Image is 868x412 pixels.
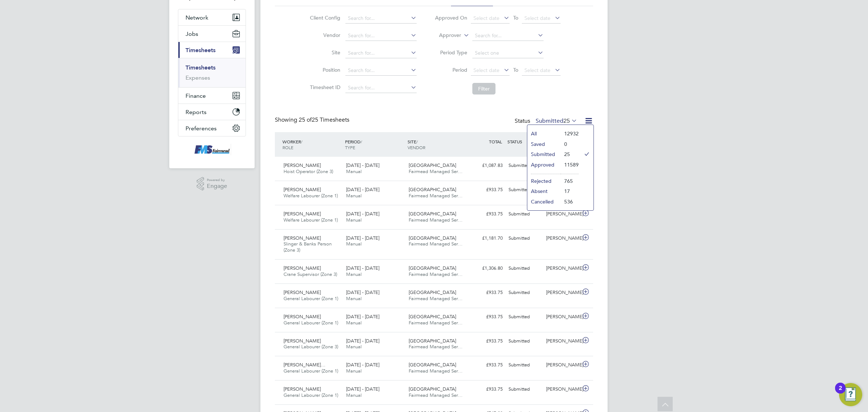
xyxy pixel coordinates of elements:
[193,144,231,155] img: f-mead-logo-retina.png
[186,64,216,71] a: Timesheets
[506,135,543,148] div: STATUS
[468,383,506,395] div: £933.75
[186,125,217,132] span: Preferences
[839,388,842,398] div: 2
[284,193,338,199] span: Welfare Labourer (Zone 1)
[346,241,362,247] span: Manual
[308,32,340,38] label: Vendor
[473,67,499,73] span: Select date
[178,58,246,87] div: Timesheets
[409,186,456,193] span: [GEOGRAPHIC_DATA]
[345,13,417,24] input: Search for...
[527,186,561,196] li: Absent
[346,211,379,217] span: [DATE] - [DATE]
[186,14,208,21] span: Network
[409,235,456,241] span: [GEOGRAPHIC_DATA]
[839,383,862,406] button: Open Resource Center, 2 new notifications
[308,14,340,21] label: Client Config
[561,129,579,139] li: 12932
[409,193,463,199] span: Fairmead Managed Ser…
[284,338,321,344] span: [PERSON_NAME]
[543,383,581,395] div: [PERSON_NAME]
[409,338,456,344] span: [GEOGRAPHIC_DATA]
[281,135,343,154] div: WORKER
[284,320,338,326] span: General Labourer (Zone 1)
[284,392,338,398] span: General Labourer (Zone 1)
[429,32,461,39] label: Approver
[186,30,198,37] span: Jobs
[345,144,355,150] span: TYPE
[346,314,379,320] span: [DATE] - [DATE]
[472,48,544,58] input: Select one
[284,362,325,368] span: [PERSON_NAME]…
[409,314,456,320] span: [GEOGRAPHIC_DATA]
[506,262,543,274] div: Submitted
[301,139,302,144] span: /
[409,289,456,295] span: [GEOGRAPHIC_DATA]
[284,344,338,350] span: General Labourer (Zone 3)
[178,9,246,25] button: Network
[345,48,417,58] input: Search for...
[506,359,543,371] div: Submitted
[506,287,543,299] div: Submitted
[409,320,463,326] span: Fairmead Managed Ser…
[524,67,550,73] span: Select date
[284,162,321,168] span: [PERSON_NAME]
[506,208,543,220] div: Submitted
[346,386,379,392] span: [DATE] - [DATE]
[435,14,467,21] label: Approved On
[186,92,206,99] span: Finance
[346,289,379,295] span: [DATE] - [DATE]
[284,314,321,320] span: [PERSON_NAME]
[561,197,579,207] li: 536
[543,208,581,220] div: [PERSON_NAME]
[409,368,463,374] span: Fairmead Managed Ser…
[543,232,581,244] div: [PERSON_NAME]
[563,117,570,125] span: 25
[527,149,561,159] li: Submitted
[506,160,543,172] div: Submitted
[468,208,506,220] div: £933.75
[284,368,338,374] span: General Labourer (Zone 1)
[524,15,550,21] span: Select date
[561,176,579,186] li: 765
[468,335,506,347] div: £933.75
[543,287,581,299] div: [PERSON_NAME]
[284,235,321,241] span: [PERSON_NAME]
[435,49,467,56] label: Period Type
[178,42,246,58] button: Timesheets
[346,193,362,199] span: Manual
[346,162,379,168] span: [DATE] - [DATE]
[284,217,338,223] span: Welfare Labourer (Zone 1)
[511,13,520,22] span: To
[506,311,543,323] div: Submitted
[409,211,456,217] span: [GEOGRAPHIC_DATA]
[346,320,362,326] span: Manual
[275,116,351,124] div: Showing
[506,335,543,347] div: Submitted
[308,49,340,56] label: Site
[207,177,227,183] span: Powered by
[409,295,463,302] span: Fairmead Managed Ser…
[515,116,579,126] div: Status
[346,344,362,350] span: Manual
[468,262,506,274] div: £1,306.80
[468,311,506,323] div: £933.75
[416,139,418,144] span: /
[284,168,333,175] span: Hoist Operator (Zone 3)
[346,265,379,271] span: [DATE] - [DATE]
[346,295,362,302] span: Manual
[543,311,581,323] div: [PERSON_NAME]
[308,84,340,91] label: Timesheet ID
[409,168,463,175] span: Fairmead Managed Ser…
[299,116,349,123] span: 25 Timesheets
[284,295,338,302] span: General Labourer (Zone 1)
[527,129,561,139] li: All
[543,335,581,347] div: [PERSON_NAME]
[186,109,207,115] span: Reports
[284,186,321,193] span: [PERSON_NAME]
[527,139,561,149] li: Saved
[346,186,379,193] span: [DATE] - [DATE]
[527,160,561,170] li: Approved
[186,47,216,54] span: Timesheets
